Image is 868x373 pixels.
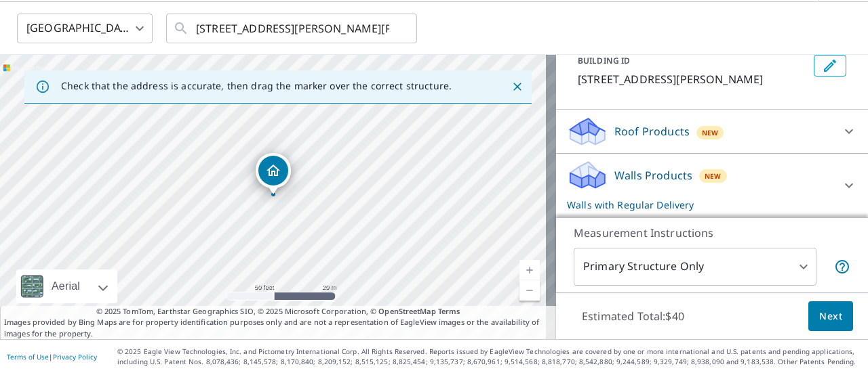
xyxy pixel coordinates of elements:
[567,198,833,212] p: Walls with Regular Delivery
[61,80,452,92] p: Check that the address is accurate, then drag the marker over the correct structure.
[834,259,850,275] span: Your report will include only the primary structure on the property. For example, a detached gara...
[47,269,84,303] div: Aerial
[17,9,153,47] div: [GEOGRAPHIC_DATA]
[96,306,460,317] span: © 2025 TomTom, Earthstar Geographics SIO, © 2025 Microsoft Corporation, ©
[819,308,842,325] span: Next
[378,306,435,316] a: OpenStreetMap
[567,115,857,148] div: Roof ProductsNew
[256,153,291,195] div: Dropped pin, building 1, Residential property, 4N651 Powis Rd Wayne, IL 60184
[578,55,630,66] p: BUILDING ID
[574,225,850,241] p: Measurement Instructions
[574,248,816,286] div: Primary Structure Only
[438,306,460,316] a: Terms
[614,167,692,183] p: Walls Products
[7,353,97,361] p: |
[705,171,722,181] span: New
[196,9,389,47] input: Search by address or latitude-longitude
[614,123,690,139] p: Roof Products
[16,269,117,303] div: Aerial
[814,55,846,76] button: Edit building 1
[7,352,49,361] a: Terms of Use
[808,301,853,332] button: Next
[117,347,861,367] p: © 2025 Eagle View Technologies, Inc. and Pictometry International Corp. All Rights Reserved. Repo...
[53,352,97,361] a: Privacy Policy
[509,78,526,95] button: Close
[571,301,695,331] p: Estimated Total: $40
[519,260,540,280] a: Current Level 19, Zoom In
[578,71,808,87] p: [STREET_ADDRESS][PERSON_NAME]
[702,127,719,138] span: New
[567,159,857,212] div: Walls ProductsNewWalls with Regular Delivery
[519,280,540,301] a: Current Level 19, Zoom Out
